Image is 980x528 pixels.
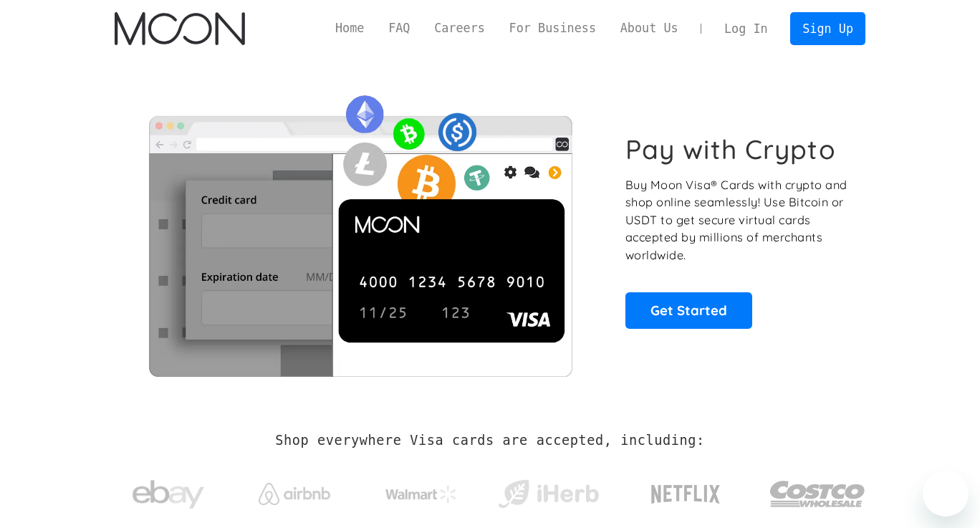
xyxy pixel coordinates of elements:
a: home [115,12,244,45]
a: Get Started [625,292,752,328]
a: iHerb [495,461,602,520]
img: Costco [769,467,865,521]
img: Netflix [650,476,721,512]
a: Sign Up [790,12,865,44]
a: For Business [497,19,608,37]
h2: Shop everywhere Visa cards are accepted, including: [275,433,704,448]
a: Costco [769,453,865,528]
a: Airbnb [241,469,348,512]
a: Home [323,19,376,37]
iframe: Button to launch messaging window [923,471,969,517]
img: iHerb [495,476,602,513]
img: Walmart [385,486,457,503]
h1: Pay with Crypto [625,133,836,165]
img: Moon Cards let you spend your crypto anywhere Visa is accepted. [115,85,605,376]
a: Netflix [622,462,750,519]
a: ebay [115,458,221,524]
a: Careers [422,19,496,37]
p: Buy Moon Visa® Cards with crypto and shop online seamlessly! Use Bitcoin or USDT to get secure vi... [625,176,850,264]
a: Log In [712,13,779,44]
img: Airbnb [259,483,330,505]
a: About Us [608,19,691,37]
img: ebay [133,472,204,517]
img: Moon Logo [115,12,244,45]
a: FAQ [376,19,422,37]
a: Walmart [368,471,475,510]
